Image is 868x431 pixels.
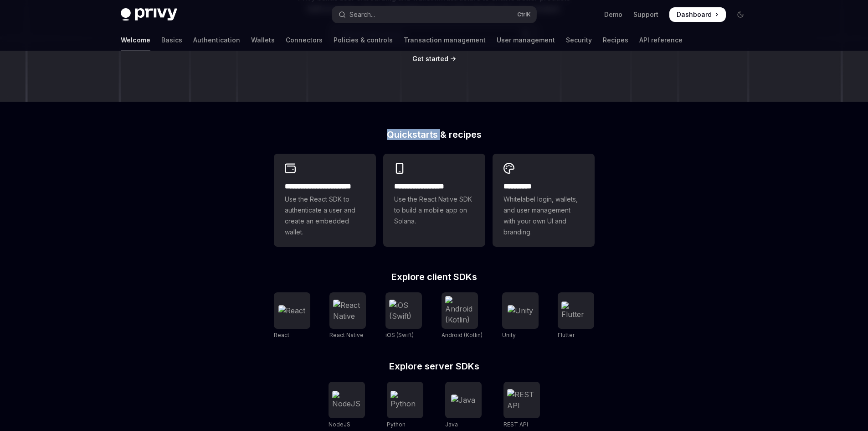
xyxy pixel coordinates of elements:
[442,332,483,338] span: Android (Kotlin)
[503,382,540,429] a: REST APIREST API
[445,382,482,429] a: JavaJava
[507,389,536,411] img: REST API
[445,421,458,428] span: Java
[561,301,591,320] img: Flutter
[285,194,365,238] span: Use the React SDK to authenticate a user and create an embedded wallet.
[385,332,414,338] span: iOS (Swift)
[121,29,150,51] a: Welcome
[389,300,418,322] img: iOS (Swift)
[278,305,305,316] img: React
[502,332,516,338] span: Unity
[517,11,531,18] span: Ctrl K
[451,395,475,405] img: Java
[603,29,628,51] a: Recipes
[387,382,423,429] a: PythonPython
[332,391,361,409] img: NodeJS
[334,29,393,51] a: Policies & controls
[394,194,474,227] span: Use the React Native SDK to build a mobile app on Solana.
[329,421,350,428] span: NodeJS
[503,194,584,238] span: Whitelabel login, wallets, and user management with your own UI and branding.
[383,154,485,247] a: **** **** **** ***Use the React Native SDK to build a mobile app on Solana.
[502,292,539,340] a: UnityUnity
[329,292,366,340] a: React NativeReact Native
[274,362,595,371] h2: Explore server SDKs
[404,29,486,51] a: Transaction management
[329,382,365,429] a: NodeJSNodeJS
[669,7,726,22] a: Dashboard
[445,296,474,325] img: Android (Kotlin)
[274,292,310,340] a: ReactReact
[442,292,483,340] a: Android (Kotlin)Android (Kotlin)
[349,9,375,20] div: Search...
[412,55,448,62] span: Get started
[604,10,622,19] a: Demo
[677,10,712,19] span: Dashboard
[274,272,595,281] h2: Explore client SDKs
[161,29,182,51] a: Basics
[121,8,177,21] img: dark logo
[193,29,240,51] a: Authentication
[274,130,595,139] h2: Quickstarts & recipes
[497,29,555,51] a: User management
[251,29,275,51] a: Wallets
[633,10,658,19] a: Support
[385,292,422,340] a: iOS (Swift)iOS (Swift)
[333,300,362,322] img: React Native
[558,332,575,338] span: Flutter
[286,29,323,51] a: Connectors
[412,54,448,63] a: Get started
[503,421,528,428] span: REST API
[639,29,683,51] a: API reference
[387,421,406,428] span: Python
[566,29,592,51] a: Security
[493,154,595,247] a: **** *****Whitelabel login, wallets, and user management with your own UI and branding.
[733,7,748,22] button: Toggle dark mode
[508,305,533,316] img: Unity
[329,332,364,338] span: React Native
[390,391,420,409] img: Python
[332,6,536,23] button: Open search
[274,332,289,338] span: React
[558,292,594,340] a: FlutterFlutter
